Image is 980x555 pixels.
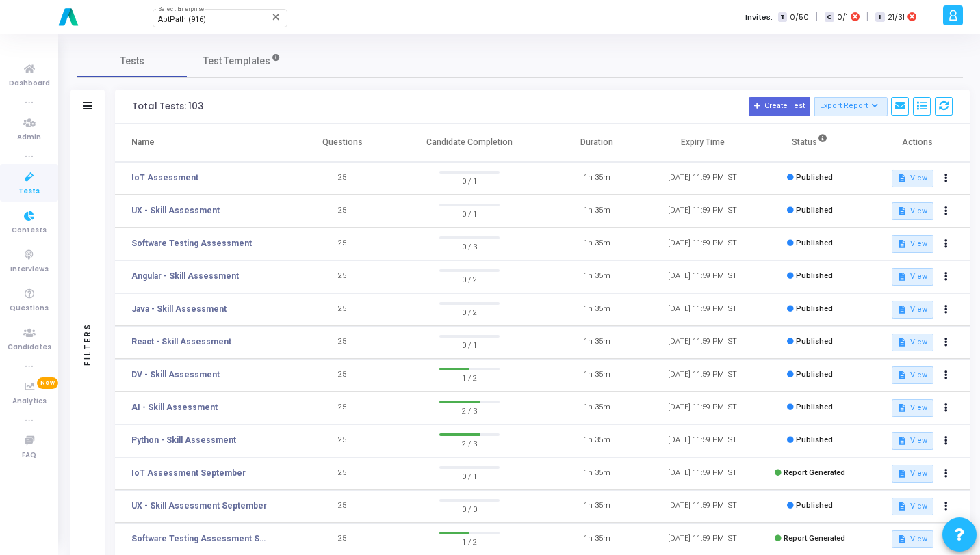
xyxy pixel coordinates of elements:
button: View [892,268,933,286]
td: 25 [289,162,396,195]
td: 25 [289,326,396,359]
span: Published [796,206,833,215]
td: 1h 35m [544,260,650,293]
td: 25 [289,195,396,228]
td: 1h 35m [544,162,650,195]
td: 25 [289,490,396,523]
span: FAQ [22,450,36,461]
span: Interviews [10,264,49,275]
mat-icon: description [897,239,907,249]
a: Java - Skill Assessment [131,303,227,315]
span: 0 / 0 [439,502,500,515]
span: 1 / 2 [439,370,500,384]
span: New [37,377,58,389]
span: 0 / 1 [439,206,500,220]
span: AptPath (916) [158,15,206,24]
td: 25 [289,457,396,490]
span: Admin [17,132,41,144]
span: Published [796,403,833,411]
span: 2 / 3 [439,403,500,417]
span: Published [796,173,833,182]
th: Expiry Time [649,124,756,162]
td: 25 [289,228,396,260]
span: Published [796,239,833,247]
a: IoT Assessment [131,172,198,184]
span: 0 / 2 [439,272,500,286]
a: React - Skill Assessment [131,336,231,348]
span: Test Templates [203,54,270,68]
a: DV - Skill Assessment [131,368,220,381]
div: Total Tests: 103 [132,101,203,112]
td: 25 [289,260,396,293]
span: Published [796,337,833,346]
mat-icon: description [897,469,907,478]
mat-icon: description [897,206,907,216]
td: 1h 35m [544,195,650,228]
td: 1h 35m [544,326,650,359]
mat-icon: description [897,403,907,413]
span: 0 / 1 [439,469,500,483]
span: Report Generated [784,468,845,477]
td: 1h 35m [544,424,650,457]
span: Contests [12,225,47,236]
button: View [892,432,933,450]
th: Questions [289,124,396,162]
button: View [892,202,933,220]
td: [DATE] 11:59 PM IST [649,293,756,326]
a: Software Testing Assessment [131,237,252,249]
button: View [892,366,933,384]
span: Analytics [12,396,47,407]
td: [DATE] 11:59 PM IST [649,392,756,424]
mat-icon: description [897,370,907,380]
mat-icon: description [897,338,907,347]
td: 1h 35m [544,359,650,392]
th: Actions [864,124,970,162]
span: Published [796,435,833,444]
span: C [825,12,834,23]
span: Report Generated [784,534,845,543]
mat-icon: description [897,436,907,446]
button: View [892,465,933,483]
a: AI - Skill Assessment [131,401,218,414]
span: 0/50 [790,12,809,23]
button: View [892,170,933,187]
td: [DATE] 11:59 PM IST [649,326,756,359]
span: Published [796,304,833,313]
label: Invites: [745,12,773,23]
td: [DATE] 11:59 PM IST [649,359,756,392]
a: Software Testing Assessment September [131,532,268,545]
th: Name [115,124,289,162]
th: Candidate Completion [395,124,543,162]
td: [DATE] 11:59 PM IST [649,457,756,490]
span: 1 / 2 [439,534,500,548]
td: 25 [289,392,396,424]
button: Create Test [749,97,810,116]
img: logo [55,3,82,31]
span: Dashboard [9,78,50,90]
span: 0 / 1 [439,174,500,187]
span: 0 / 1 [439,338,500,351]
td: 25 [289,293,396,326]
mat-icon: description [897,502,907,511]
span: 0 / 3 [439,239,500,253]
td: [DATE] 11:59 PM IST [649,424,756,457]
span: Published [796,501,833,510]
td: [DATE] 11:59 PM IST [649,195,756,228]
a: Python - Skill Assessment [131,434,236,446]
a: IoT Assessment September [131,467,246,479]
span: 0/1 [837,12,848,23]
td: 1h 35m [544,490,650,523]
span: Tests [120,54,144,68]
mat-icon: description [897,174,907,183]
td: [DATE] 11:59 PM IST [649,260,756,293]
span: Published [796,370,833,379]
th: Status [756,124,864,162]
button: View [892,498,933,515]
span: T [778,12,787,23]
td: 25 [289,424,396,457]
td: 1h 35m [544,228,650,260]
a: Angular - Skill Assessment [131,270,239,282]
span: Candidates [8,342,51,353]
span: Questions [10,303,49,314]
td: [DATE] 11:59 PM IST [649,162,756,195]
